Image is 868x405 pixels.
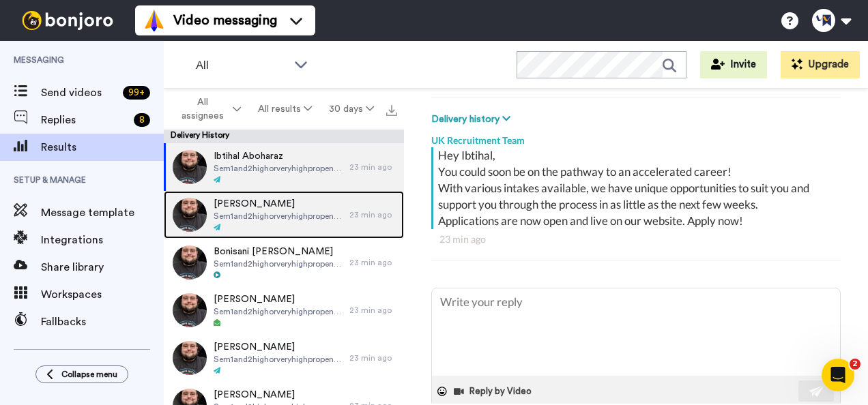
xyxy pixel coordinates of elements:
button: Export all results that match these filters now. [382,99,401,119]
span: Replies [41,112,128,128]
span: Ibtihal Aboharaz [214,149,343,163]
button: Delivery history [431,112,515,127]
span: Sem1and2highorveryhighpropensitytoapplyandenrolUK [214,354,343,365]
button: All assignees [167,90,250,128]
span: [PERSON_NAME] [214,292,343,306]
img: export.svg [386,105,397,116]
span: Sem1and2highorveryhighpropensitytoapplyandenrolUK [214,163,343,174]
span: Sem1and2highorveryhighpropensitytoapplyandenrolUK [214,211,343,222]
span: Results [41,139,164,155]
span: Sem1and2highorveryhighpropensitytoapplyandenrolUK [214,258,343,269]
span: All assignees [175,95,230,123]
span: Fallbacks [41,314,164,330]
button: Invite [700,51,767,78]
span: Share library [41,259,164,275]
div: 23 min ago [439,232,833,246]
span: Send videos [41,85,117,101]
span: 2 [850,359,860,370]
img: 2bcce785-2970-45cb-824a-f803097733d7-thumb.jpg [173,341,207,375]
a: Bonisani [PERSON_NAME]Sem1and2highorveryhighpropensitytoapplyandenrolUK23 min ago [164,239,404,286]
button: All results [250,97,321,121]
img: 2bcce785-2970-45cb-824a-f803097733d7-thumb.jpg [173,150,207,184]
div: 99 + [123,86,150,100]
span: All [196,57,287,74]
button: Upgrade [781,51,860,78]
span: Video messaging [173,11,277,30]
img: 2bcce785-2970-45cb-824a-f803097733d7-thumb.jpg [173,198,207,232]
span: Collapse menu [61,369,117,380]
a: [PERSON_NAME]Sem1and2highorveryhighpropensitytoapplyandenrolUK23 min ago [164,191,404,239]
img: bj-logo-header-white.svg [16,11,119,30]
button: 30 days [320,97,382,121]
div: 23 min ago [349,352,397,363]
span: Workspaces [41,286,164,303]
a: Ibtihal AboharazSem1and2highorveryhighpropensitytoapplyandenrolUK23 min ago [164,143,404,191]
div: 23 min ago [349,209,397,220]
a: [PERSON_NAME]Sem1and2highorveryhighpropensitytoapplyandenrolUK23 min ago [164,334,404,382]
div: 8 [134,113,150,127]
div: 23 min ago [349,305,397,316]
span: Message template [41,205,164,221]
img: 2bcce785-2970-45cb-824a-f803097733d7-thumb.jpg [173,293,207,327]
iframe: Intercom live chat [822,359,854,391]
a: [PERSON_NAME]Sem1and2highorveryhighpropensitytoapplyandenrolUK23 min ago [164,286,404,334]
span: [PERSON_NAME] [214,388,343,402]
div: UK Recruitment Team [431,127,841,147]
img: vm-color.svg [143,10,165,31]
div: Hey Ibtihal, You could soon be on the pathway to an accelerated career! With various intakes avai... [438,147,837,229]
span: Sem1and2highorveryhighpropensitytoapplyandenrolUK [214,306,343,317]
span: Bonisani [PERSON_NAME] [214,245,343,258]
div: Delivery History [164,130,404,143]
img: 2bcce785-2970-45cb-824a-f803097733d7-thumb.jpg [173,245,207,280]
button: Collapse menu [35,365,128,383]
div: 23 min ago [349,257,397,268]
span: Integrations [41,232,164,248]
button: Reply by Video [452,381,536,402]
span: [PERSON_NAME] [214,340,343,354]
div: 23 min ago [349,162,397,172]
img: send-white.svg [809,386,824,397]
span: [PERSON_NAME] [214,197,343,211]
